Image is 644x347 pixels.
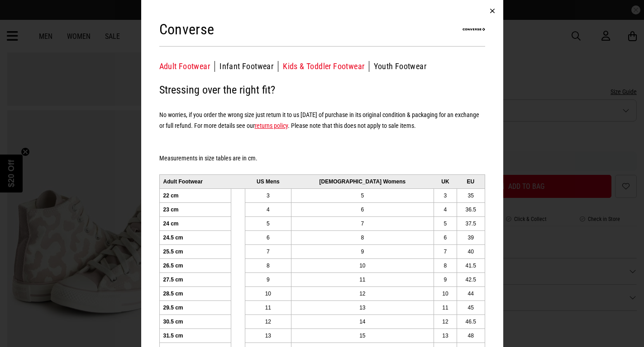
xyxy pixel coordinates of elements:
[159,20,215,38] h2: Converse
[291,314,434,328] td: 14
[159,61,215,72] button: Adult Footwear
[457,174,485,188] td: EU
[291,328,434,342] td: 15
[245,258,291,272] td: 8
[457,244,485,258] td: 40
[255,122,288,129] a: returns policy
[245,216,291,230] td: 5
[245,286,291,300] td: 10
[245,230,291,244] td: 6
[291,258,434,272] td: 10
[434,244,457,258] td: 7
[245,188,291,202] td: 3
[159,142,485,164] h5: Measurements in size tables are in cm.
[434,216,457,230] td: 5
[291,300,434,314] td: 13
[374,61,426,72] button: Youth Footwear
[245,244,291,258] td: 7
[291,244,434,258] td: 9
[245,174,291,188] td: US Mens
[291,286,434,300] td: 12
[159,174,231,188] td: Adult Footwear
[457,202,485,216] td: 36.5
[291,188,434,202] td: 5
[457,230,485,244] td: 39
[434,188,457,202] td: 3
[159,314,231,328] td: 30.5 cm
[219,61,278,72] button: Infant Footwear
[457,314,485,328] td: 46.5
[457,188,485,202] td: 35
[434,258,457,272] td: 8
[291,230,434,244] td: 8
[245,328,291,342] td: 13
[245,272,291,286] td: 9
[245,300,291,314] td: 11
[434,286,457,300] td: 10
[457,216,485,230] td: 37.5
[159,81,485,99] h2: Stressing over the right fit?
[463,18,485,41] img: Converse
[291,202,434,216] td: 6
[159,286,231,300] td: 28.5 cm
[159,300,231,314] td: 29.5 cm
[159,216,231,230] td: 24 cm
[434,230,457,244] td: 6
[291,272,434,286] td: 11
[159,188,231,202] td: 22 cm
[457,272,485,286] td: 42.5
[457,328,485,342] td: 48
[457,258,485,272] td: 41.5
[434,328,457,342] td: 13
[159,328,231,342] td: 31.5 cm
[159,202,231,216] td: 23 cm
[159,258,231,272] td: 26.5 cm
[291,174,434,188] td: [DEMOGRAPHIC_DATA] Womens
[159,272,231,286] td: 27.5 cm
[434,202,457,216] td: 4
[434,314,457,328] td: 12
[291,216,434,230] td: 7
[434,174,457,188] td: UK
[434,272,457,286] td: 9
[159,244,231,258] td: 25.5 cm
[457,286,485,300] td: 44
[7,4,34,31] button: Open LiveChat chat widget
[434,300,457,314] td: 11
[457,300,485,314] td: 45
[159,230,231,244] td: 24.5 cm
[159,109,485,131] h5: No worries, if you order the wrong size just return it to us [DATE] of purchase in its original c...
[245,314,291,328] td: 12
[245,202,291,216] td: 4
[283,61,369,72] button: Kids & Toddler Footwear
